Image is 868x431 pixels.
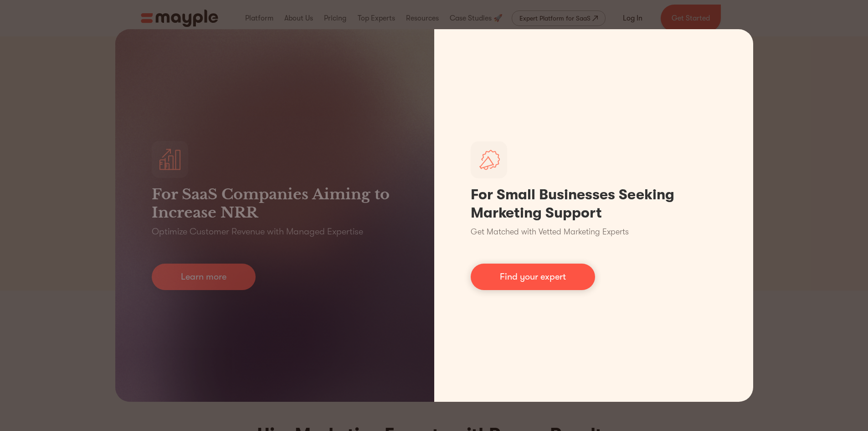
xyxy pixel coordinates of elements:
p: Optimize Customer Revenue with Managed Expertise [152,225,363,238]
h3: For SaaS Companies Aiming to Increase NRR [152,185,398,222]
a: Learn more [152,264,256,290]
p: Get Matched with Vetted Marketing Experts [471,226,629,238]
a: Find your expert [471,264,595,290]
h1: For Small Businesses Seeking Marketing Support [471,186,717,222]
